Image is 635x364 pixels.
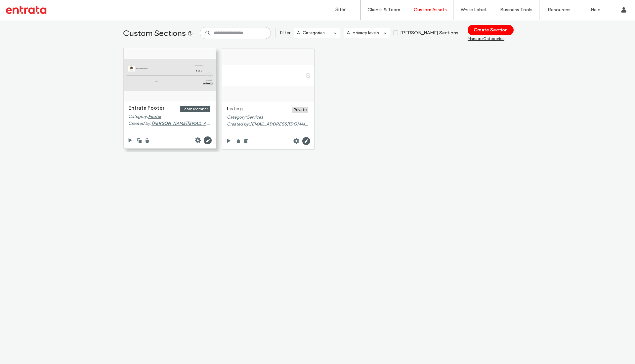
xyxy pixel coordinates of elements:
[128,121,210,127] div: Created by:
[461,7,486,13] label: White Label
[393,30,458,36] span: [PERSON_NAME] Sections
[468,36,504,41] div: Manage Categories
[123,25,194,41] label: Custom Sections
[414,7,447,13] label: Custom Assets
[367,7,400,13] label: Clients & Team
[15,5,29,11] span: Help
[468,25,514,35] button: Create Section
[180,106,210,112] div: Team Member
[280,30,290,36] label: Filter
[227,106,245,113] div: Listing
[247,115,263,120] span: Services
[591,7,601,13] label: Help
[250,122,324,127] span: [EMAIL_ADDRESS][DOMAIN_NAME]
[128,105,167,112] div: Entrata Footer
[335,7,347,13] label: Sites
[227,121,308,127] div: Created by:
[151,121,297,126] span: [PERSON_NAME][EMAIL_ADDRESS][PERSON_NAME][DOMAIN_NAME]
[548,7,571,13] label: Resources
[148,114,161,119] span: Footer
[500,7,532,13] label: Business Tools
[227,114,308,120] div: Category:
[128,114,210,120] div: Category:
[292,107,308,113] div: Private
